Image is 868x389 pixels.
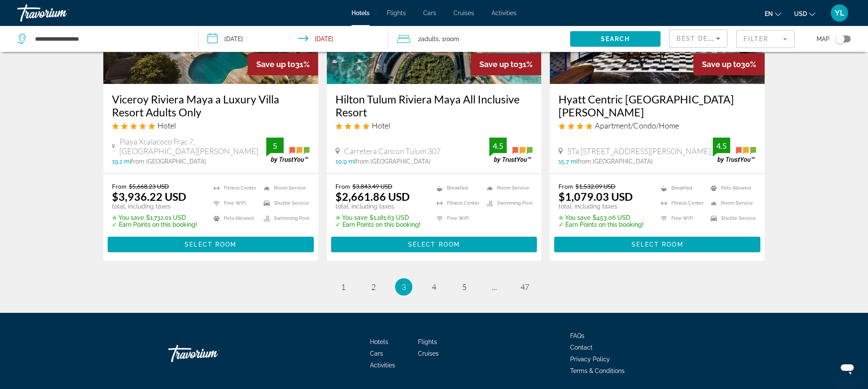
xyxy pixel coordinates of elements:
[418,350,439,357] a: Cruises
[389,26,570,52] button: Travelers: 2 adults, 0 children
[266,138,310,163] img: trustyou-badge.svg
[765,7,781,20] button: Change language
[432,183,482,193] li: Breakfast
[570,367,625,374] a: Terms & Conditions
[209,183,259,193] li: Fitness Center
[199,26,389,52] button: Check-in date: Feb 21, 2026 Check-out date: Feb 28, 2026
[157,121,176,130] span: Hotel
[370,362,395,369] a: Activities
[570,332,584,339] a: FAQs
[794,10,807,17] span: USD
[432,198,482,209] li: Fitness Center
[341,282,345,292] span: 1
[558,214,644,221] p: $453.06 USD
[706,213,756,224] li: Shuttle Service
[657,198,706,209] li: Fitness Center
[371,282,376,292] span: 2
[713,138,756,163] img: trustyou-badge.svg
[112,221,197,228] p: ✓ Earn Points on this booking!
[713,141,730,151] div: 4.5
[828,4,851,22] button: User Menu
[168,341,255,366] a: Travorium
[259,213,310,224] li: Swimming Pool
[370,338,388,345] a: Hotels
[129,183,169,190] del: $5,668.23 USD
[558,183,573,190] span: From
[558,221,644,228] p: ✓ Earn Points on this booking!
[108,237,314,252] button: Select Room
[578,158,653,165] span: from [GEOGRAPHIC_DATA]
[112,214,197,221] p: $1,732.01 USD
[835,9,845,17] span: YL
[765,10,773,17] span: en
[387,10,406,16] a: Flights
[558,214,590,221] span: ✮ You save
[570,356,610,363] span: Privacy Policy
[331,238,537,248] a: Select Room
[335,183,350,190] span: From
[479,60,518,69] span: Save up to
[570,31,661,47] button: Search
[112,121,310,130] div: 5 star Hotel
[567,146,711,156] span: 5Ta [STREET_ADDRESS][PERSON_NAME]
[335,214,421,221] p: $1,181.63 USD
[817,33,830,45] span: Map
[259,183,310,193] li: Room Service
[736,29,795,48] button: Filter
[408,241,460,248] span: Select Room
[558,190,633,203] ins: $1,079.03 USD
[335,158,355,165] span: 10.9 mi
[471,53,541,75] div: 31%
[657,213,706,224] li: Free WiFi
[706,198,756,209] li: Room Service
[112,183,127,190] span: From
[259,198,310,209] li: Shuttle Service
[108,238,314,248] a: Select Room
[185,241,236,248] span: Select Room
[693,53,765,75] div: 30%
[131,158,206,165] span: from [GEOGRAPHIC_DATA]
[632,241,683,248] span: Select Room
[482,198,533,209] li: Swimming Pool
[112,93,310,119] a: Viceroy Riviera Maya a Luxury Villa Resort Adults Only
[677,33,720,44] mat-select: Sort by
[830,35,851,43] button: Toggle map
[453,10,474,16] span: Cruises
[482,183,533,193] li: Room Service
[462,282,466,292] span: 5
[355,158,431,165] span: from [GEOGRAPHIC_DATA]
[595,121,679,130] span: Apartment/Condo/Home
[335,121,533,130] div: 4 star Hotel
[706,183,756,193] li: Pets Allowed
[492,282,497,292] span: ...
[554,237,760,252] button: Select Room
[335,93,533,119] a: Hilton Tulum Riviera Maya All Inclusive Resort
[112,158,131,165] span: 19.2 mi
[351,10,370,16] a: Hotels
[418,33,439,45] span: 2
[677,35,721,42] span: Best Deals
[256,60,295,69] span: Save up to
[352,183,393,190] del: $3,843.49 USD
[370,350,383,357] a: Cars
[331,237,537,252] button: Select Room
[558,203,644,210] p: total, including taxes
[489,138,533,163] img: trustyou-badge.svg
[209,213,259,224] li: Pets Allowed
[520,282,529,292] span: 47
[558,93,756,119] a: Hyatt Centric [GEOGRAPHIC_DATA][PERSON_NAME]
[103,278,765,296] nav: Pagination
[491,10,517,16] span: Activities
[344,146,440,156] span: Carretera Cancun Tulum 307
[418,338,437,345] a: Flights
[335,190,410,203] ins: $2,661.86 USD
